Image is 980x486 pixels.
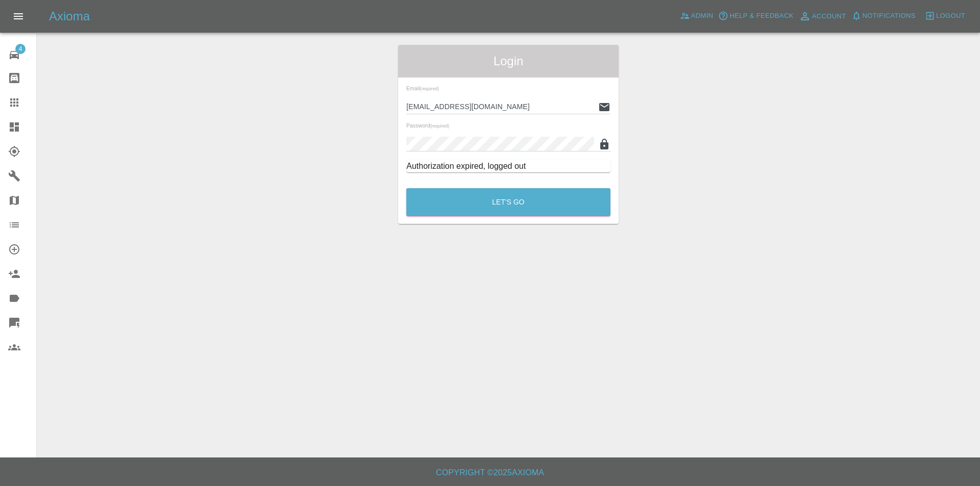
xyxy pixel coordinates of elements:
[406,188,610,216] button: Let's Go
[796,8,849,24] a: Account
[406,160,610,172] div: Authorization expired, logged out
[849,8,918,24] button: Notifications
[420,87,439,91] small: (required)
[691,10,714,22] span: Admin
[922,8,968,24] button: Logout
[936,10,965,22] span: Logout
[812,11,846,22] span: Account
[406,122,449,129] span: Password
[49,8,90,24] h5: Axioma
[406,53,610,69] span: Login
[6,4,31,29] button: Open drawer
[729,10,793,22] span: Help & Feedback
[8,466,972,480] h6: Copyright © 2025 Axioma
[716,8,796,24] button: Help & Feedback
[406,85,439,91] span: Email
[863,10,916,22] span: Notifications
[15,44,26,54] span: 4
[430,124,449,129] small: (required)
[677,8,716,24] a: Admin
